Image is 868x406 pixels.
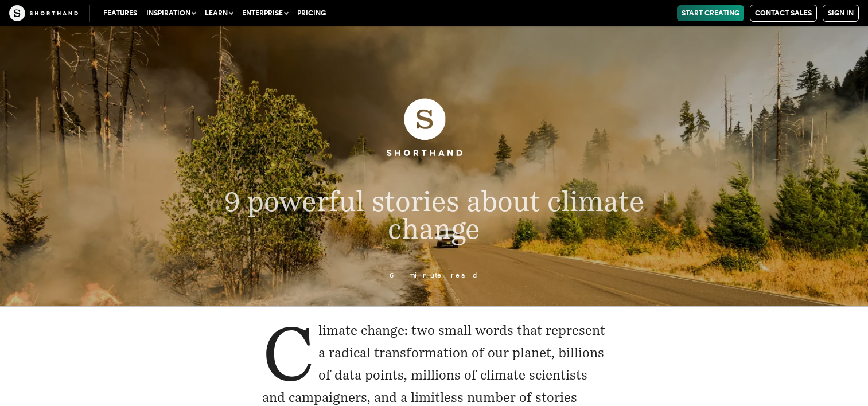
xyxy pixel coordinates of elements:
a: Sign in [823,5,859,22]
button: Inspiration [142,5,200,21]
a: Features [99,5,142,21]
a: Start Creating [677,5,744,21]
a: Pricing [293,5,330,21]
img: The Craft [9,5,78,21]
a: Contact Sales [750,5,817,22]
span: 9 powerful stories about climate change [224,184,644,245]
button: Learn [200,5,238,21]
button: Enterprise [238,5,293,21]
p: 6 minute read [142,271,725,279]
